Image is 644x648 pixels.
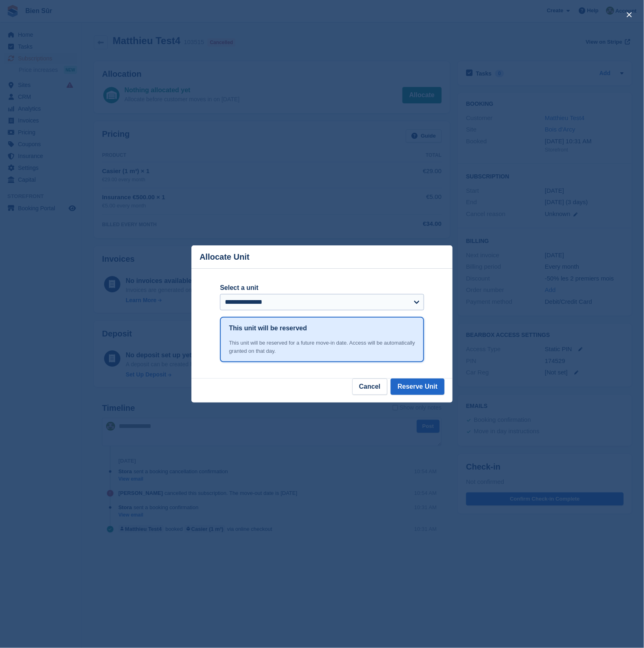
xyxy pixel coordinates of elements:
[391,379,444,395] button: Reserve Unit
[623,8,636,21] button: close
[352,379,387,395] button: Cancel
[229,339,415,355] div: This unit will be reserved for a future move-in date. Access will be automatically granted on tha...
[229,323,307,333] h1: This unit will be reserved
[220,283,424,293] label: Select a unit
[200,252,249,262] p: Allocate Unit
